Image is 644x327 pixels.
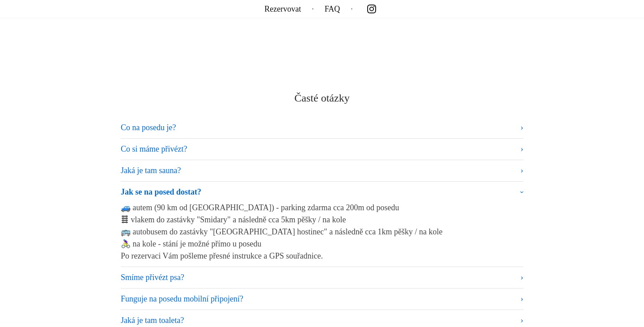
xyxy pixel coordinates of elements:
[121,92,523,105] h3: Časté otázky
[121,186,523,202] summary: Jak se na posed dostat?
[121,293,523,305] summary: Funguje na posedu mobilní připojení?
[121,165,523,177] summary: Jaká je tam sauna?
[121,250,523,262] p: Po rezervaci Vám pošleme přesné instrukce a GPS souřadnice.
[121,202,523,250] p: 🚙 autem (90 km od [GEOGRAPHIC_DATA]) - parking zdarma cca 200m od posedu 🛤 vlakem do zastávky "Sm...
[121,143,523,155] summary: Co si máme přivézt?
[121,272,523,284] summary: Smíme přivézt psa?
[121,122,523,134] summary: Co na posedu je?
[121,314,523,327] summary: Jaká je tam toaleta?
